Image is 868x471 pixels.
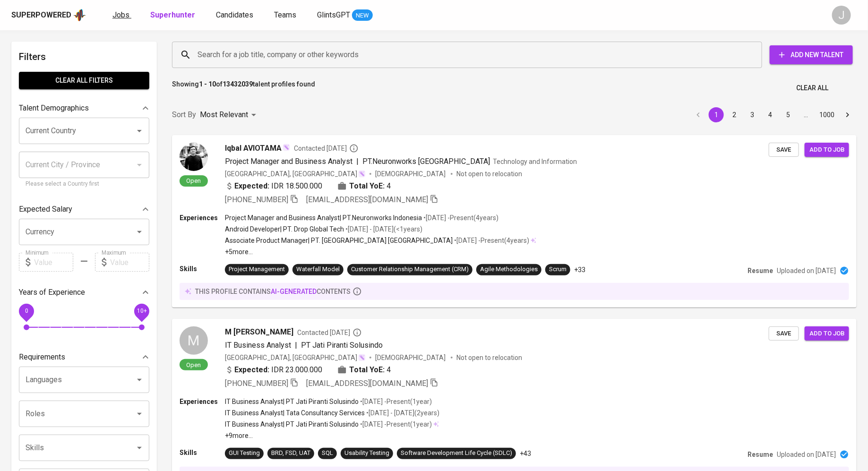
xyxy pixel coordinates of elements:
a: Superpoweredapp logo [11,8,86,22]
b: 1 - 10 [199,80,216,88]
div: Requirements [19,348,149,367]
span: [PHONE_NUMBER] [225,195,288,204]
a: OpenIqbal AVIOTAMAContacted [DATE]Project Manager and Business Analyst|PT.Neuronworks [GEOGRAPHIC... [172,135,857,308]
div: Scrum [549,265,567,274]
a: GlintsGPT NEW [317,9,373,21]
b: Expected: [234,180,269,192]
div: [GEOGRAPHIC_DATA], [GEOGRAPHIC_DATA] [225,353,366,362]
span: Contacted [DATE] [297,328,362,337]
span: Clear All [796,82,828,94]
button: Go to page 3 [745,107,760,122]
button: Clear All [792,79,832,97]
button: Open [133,441,146,454]
div: Superpowered [11,10,71,21]
div: Years of Experience [19,283,149,302]
b: 13432039 [223,80,253,88]
span: Candidates [216,10,253,19]
button: Open [133,225,146,239]
span: PT.Neuronworks [GEOGRAPHIC_DATA] [362,157,490,166]
span: Add New Talent [777,49,845,61]
p: • [DATE] - [DATE] ( 2 years ) [365,408,439,418]
img: magic_wand.svg [358,170,366,178]
div: Software Development Life Cycle (SDLC) [401,449,512,458]
p: this profile contains contents [195,287,351,296]
span: [DEMOGRAPHIC_DATA] [375,169,447,179]
span: [DEMOGRAPHIC_DATA] [375,353,447,362]
p: Resume [748,266,773,275]
p: Please select a Country first [26,180,143,189]
button: Go to page 1000 [816,107,837,122]
span: Add to job [809,145,844,155]
p: IT Business Analyst | Tata Consultancy Services [225,408,365,418]
span: Save [773,145,794,155]
button: Open [133,373,146,386]
button: Add to job [805,326,849,341]
img: app logo [73,8,86,22]
span: 4 [387,180,391,192]
a: Superhunter [150,9,197,21]
p: +43 [520,449,531,458]
span: Open [183,177,205,185]
p: Android Developer | PT. Drop Global Tech [225,224,344,234]
b: Expected: [234,364,269,376]
a: Teams [274,9,298,21]
span: Jobs [112,10,129,19]
button: Add New Talent [770,45,853,64]
button: Open [133,407,146,420]
span: Teams [274,10,296,19]
span: Contacted [DATE] [294,144,359,153]
button: Go to page 2 [727,107,742,122]
span: M [PERSON_NAME] [225,326,293,338]
p: Uploaded on [DATE] [777,450,836,459]
div: IDR 23.000.000 [225,364,322,376]
div: Usability Testing [344,449,389,458]
button: Go to page 5 [781,107,796,122]
p: Project Manager and Business Analyst | PT.Neuronworks Indonesia [225,213,422,223]
div: … [799,110,814,120]
p: +33 [574,265,585,274]
p: Skills [180,264,225,274]
p: Not open to relocation [456,169,522,179]
p: Experiences [180,397,225,406]
h6: Filters [19,49,149,64]
span: 0 [25,308,28,315]
div: Project Management [229,265,285,274]
p: Resume [748,450,773,459]
button: Add to job [805,143,849,157]
p: IT Business Analyst | PT Jati Piranti Solusindo [225,397,359,406]
div: Expected Salary [19,200,149,219]
img: magic_wand.svg [358,354,366,361]
p: Uploaded on [DATE] [777,266,836,275]
p: +9 more ... [225,431,439,440]
p: IT Business Analyst | PT Jati Piranti Solusindo [225,420,359,429]
svg: By Batam recruiter [352,328,362,337]
div: SQL [322,449,333,458]
div: Customer Relationship Management (CRM) [351,265,469,274]
div: [GEOGRAPHIC_DATA], [GEOGRAPHIC_DATA] [225,169,366,179]
div: Agile Methodologies [480,265,538,274]
span: [EMAIL_ADDRESS][DOMAIN_NAME] [306,379,428,388]
span: Save [773,328,794,339]
div: Waterfall Model [296,265,340,274]
span: 4 [387,364,391,376]
button: Open [133,124,146,137]
span: | [295,340,297,351]
div: IDR 18.500.000 [225,180,322,192]
button: Go to page 4 [763,107,778,122]
span: Project Manager and Business Analyst [225,157,352,166]
input: Value [34,253,73,272]
button: Go to next page [840,107,855,122]
p: Showing of talent profiles found [172,79,315,97]
p: Not open to relocation [456,353,522,362]
span: 10+ [137,308,146,315]
span: IT Business Analyst [225,341,291,350]
div: GUI Testing [229,449,260,458]
span: | [356,156,359,167]
span: Open [183,361,205,369]
span: [EMAIL_ADDRESS][DOMAIN_NAME] [306,195,428,204]
img: 044413ab59a7abf2a03c83b806d215e7.jpg [180,143,208,171]
button: Save [769,326,799,341]
p: Associate Product Manager | PT. [GEOGRAPHIC_DATA] [GEOGRAPHIC_DATA] [225,236,453,245]
p: Talent Demographics [19,103,89,114]
b: Superhunter [150,10,195,19]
